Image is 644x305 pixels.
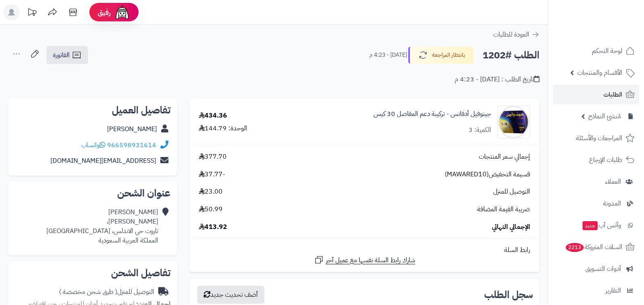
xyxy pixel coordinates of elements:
[22,4,42,23] a: تحديثات المنصة
[197,286,264,304] button: أضف تحديث جديد
[81,140,105,150] a: واتساب
[603,198,621,209] span: المدونة
[455,75,539,84] div: تاريخ الطلب : [DATE] - 4:23 م
[588,111,621,122] span: مُنشئ النماذج
[199,205,223,214] span: 50.99
[553,85,639,104] a: الطلبات
[553,150,639,170] a: طلبات الإرجاع
[326,256,415,265] span: شارك رابط السلة نفسها مع عميل آخر
[492,222,530,232] span: الإجمالي النهائي
[553,194,639,213] a: المدونة
[114,4,130,21] img: ai-face.png
[588,14,636,32] img: logo-2.png
[199,222,227,232] span: 413.92
[445,170,530,179] span: قسيمة التخفيض(MAWARED10)
[15,105,171,115] h2: تفاصيل العميل
[408,46,474,64] button: بانتظار المراجعة
[107,124,157,134] a: [PERSON_NAME]
[193,245,536,255] div: رابط السلة
[589,154,622,166] span: طلبات الإرجاع
[199,124,247,133] div: الوحدة: 144.79
[199,170,225,179] span: -37.77
[592,45,622,57] span: لوحة التحكم
[565,241,622,253] span: السلات المتروكة
[493,30,529,39] span: العودة للطلبات
[59,287,154,297] div: التوصيل للمنزل
[553,259,639,279] a: أدوات التسويق
[199,152,227,162] span: 377.70
[583,221,598,230] span: جديد
[98,7,111,17] span: رفيق
[46,46,88,64] a: الفاتورة
[199,187,223,196] span: 23.00
[50,156,156,166] a: [EMAIL_ADDRESS][DOMAIN_NAME]
[493,30,539,39] a: العودة للطلبات
[603,89,622,100] span: الطلبات
[493,187,530,196] span: التوصيل للمنزل
[484,290,533,300] h3: سجل الطلب
[576,132,622,144] span: المراجعات والأسئلة
[553,172,639,192] a: العملاء
[605,176,621,187] span: العملاء
[605,285,621,296] span: التقارير
[553,281,639,300] a: التقارير
[565,243,585,252] span: 2213
[482,47,539,64] h2: الطلب #1202
[314,255,415,265] a: شارك رابط السلة نفسها مع عميل آخر
[59,287,117,297] span: ( طرق شحن مخصصة )
[479,152,530,162] span: إجمالي سعر المنتجات
[53,50,70,60] span: الفاتورة
[553,128,639,148] a: المراجعات والأسئلة
[585,263,621,275] span: أدوات التسويق
[553,215,639,235] a: وآتس آبجديد
[199,111,227,120] div: 434.36
[498,106,530,139] img: 1747484290-Genuphil%20%20Advance%2030%20sachets-1-90x90.jpg
[15,268,171,278] h2: تفاصيل الشحن
[373,109,491,119] a: جينوفيل أدفانس - تركيبة دعم المفاصل 30 كيس
[553,237,639,257] a: السلات المتروكة2213
[582,220,621,231] span: وآتس آب
[107,140,156,150] a: 966598931614
[477,205,530,214] span: ضريبة القيمة المضافة
[469,125,491,135] div: الكمية: 3
[577,67,622,79] span: الأقسام والمنتجات
[15,188,171,198] h2: عنوان الشحن
[46,208,158,245] div: [PERSON_NAME] [PERSON_NAME]، تاروت حي الاندلس، [GEOGRAPHIC_DATA] المملكة العربية السعودية
[553,41,639,61] a: لوحة التحكم
[369,51,407,59] small: [DATE] - 4:23 م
